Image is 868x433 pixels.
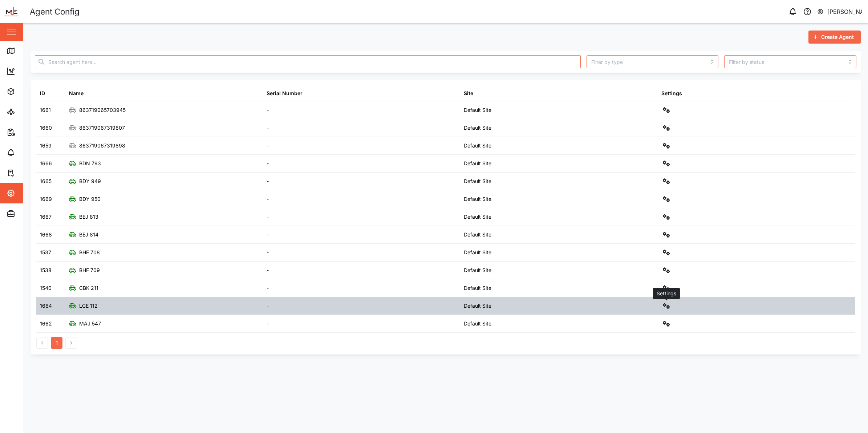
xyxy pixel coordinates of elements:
[40,231,52,239] div: 1668
[661,89,682,97] div: Settings
[40,302,52,310] div: 1664
[464,159,491,167] div: Default Site
[19,47,35,55] div: Map
[267,177,269,185] div: -
[79,231,98,239] div: BEJ 814
[464,248,491,256] div: Default Site
[464,195,491,203] div: Default Site
[267,284,269,292] div: -
[79,248,100,256] div: BHE 708
[724,55,856,68] input: Filter by status
[40,213,52,221] div: 1667
[464,177,491,185] div: Default Site
[79,213,98,221] div: BEJ 813
[40,159,52,167] div: 1666
[40,248,51,256] div: 1537
[79,320,101,328] div: MAJ 547
[464,142,491,150] div: Default Site
[51,337,62,349] button: 1
[267,195,269,203] div: -
[79,284,98,292] div: CBK 211
[267,320,269,328] div: -
[587,55,719,68] input: Filter by type
[267,142,269,150] div: -
[19,189,45,197] div: Settings
[79,266,100,274] div: BHF 709
[40,320,52,328] div: 1662
[40,142,52,150] div: 1659
[19,210,40,218] div: Admin
[808,31,861,44] button: Create Agent
[19,149,41,157] div: Alarms
[69,89,84,97] div: Name
[464,106,491,114] div: Default Site
[79,142,125,150] div: 863719067319898
[464,231,491,239] div: Default Site
[267,213,269,221] div: -
[464,320,491,328] div: Default Site
[464,284,491,292] div: Default Site
[267,302,269,310] div: -
[40,177,52,185] div: 1665
[40,284,52,292] div: 1540
[267,124,269,132] div: -
[267,266,269,274] div: -
[19,67,52,75] div: Dashboard
[267,231,269,239] div: -
[40,124,52,132] div: 1660
[267,159,269,167] div: -
[19,128,44,136] div: Reports
[30,5,80,18] div: Agent Config
[464,89,473,97] div: Site
[40,89,45,97] div: ID
[79,159,101,167] div: BDN 793
[79,177,101,185] div: BDY 949
[35,55,581,68] input: Search agent here...
[79,302,98,310] div: LCE 112
[40,106,51,114] div: 1661
[267,106,269,114] div: -
[40,266,52,274] div: 1538
[817,7,862,17] button: [PERSON_NAME]
[79,106,126,114] div: 863719065703945
[79,195,101,203] div: BDY 950
[464,213,491,221] div: Default Site
[267,89,303,97] div: Serial Number
[464,124,491,132] div: Default Site
[464,302,491,310] div: Default Site
[821,31,854,43] span: Create Agent
[827,7,862,16] div: [PERSON_NAME]
[267,248,269,256] div: -
[79,124,125,132] div: 863719067319807
[19,88,41,96] div: Assets
[19,169,39,177] div: Tasks
[464,266,491,274] div: Default Site
[19,108,36,116] div: Sites
[40,195,52,203] div: 1669
[4,4,20,20] img: Main Logo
